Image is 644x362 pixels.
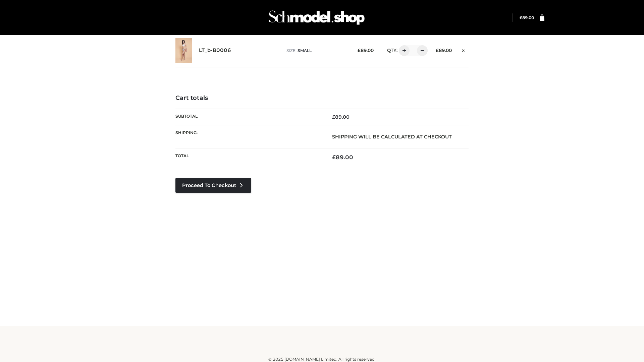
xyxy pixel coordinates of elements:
[380,45,425,56] div: QTY:
[332,134,452,140] strong: Shipping will be calculated at checkout
[520,15,534,20] bdi: 89.00
[358,48,374,53] bdi: 89.00
[175,95,469,102] h4: Cart totals
[332,154,353,161] bdi: 89.00
[436,48,439,53] span: £
[520,15,522,20] span: £
[332,154,336,161] span: £
[175,38,192,63] img: LT_b-B0006 - SMALL
[199,47,231,54] a: LT_b-B0006
[286,48,347,54] p: size :
[332,114,350,120] bdi: 89.00
[266,4,367,31] img: Schmodel Admin 964
[298,48,312,53] span: SMALL
[520,15,534,20] a: £89.00
[459,45,469,54] a: Remove this item
[358,48,361,53] span: £
[175,178,251,193] a: Proceed to Checkout
[175,148,322,166] th: Total
[436,48,452,53] bdi: 89.00
[175,125,322,148] th: Shipping:
[175,109,322,125] th: Subtotal
[332,114,335,120] span: £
